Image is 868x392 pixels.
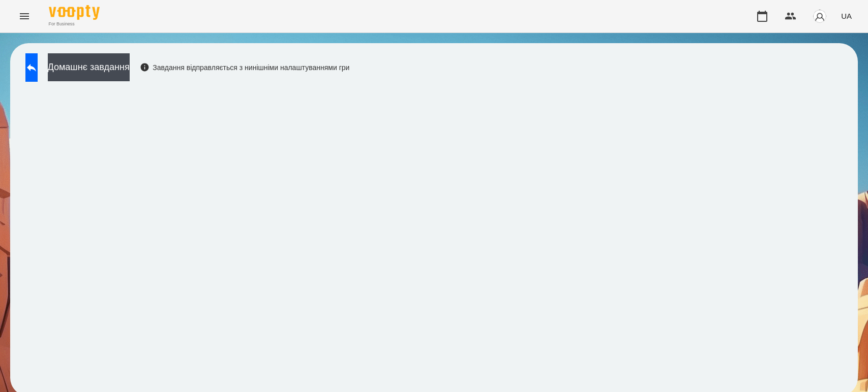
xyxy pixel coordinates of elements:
span: For Business [49,21,100,27]
button: UA [837,7,856,25]
div: Завдання відправляється з нинішніми налаштуваннями гри [140,62,350,73]
img: Voopty Logo [49,5,100,20]
button: Menu [12,4,37,28]
span: UA [841,11,852,21]
img: avatar_s.png [813,9,827,23]
button: Домашнє завдання [48,53,130,81]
